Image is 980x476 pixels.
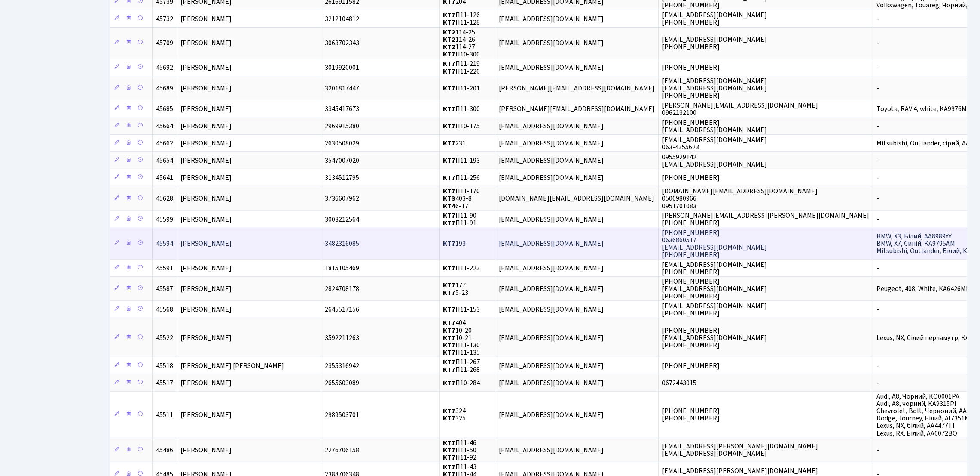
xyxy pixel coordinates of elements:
[876,445,879,455] span: -
[662,378,696,388] span: 0672443015
[156,378,173,388] span: 45517
[325,194,359,204] span: 3736607962
[499,83,655,93] span: [PERSON_NAME][EMAIL_ADDRESS][DOMAIN_NAME]
[180,173,232,182] span: [PERSON_NAME]
[443,121,455,131] b: КТ7
[325,63,359,72] span: 3019920001
[662,135,767,152] span: [EMAIL_ADDRESS][DOMAIN_NAME] 063-4355623
[325,263,359,273] span: 1815105469
[662,173,720,182] span: [PHONE_NUMBER]
[180,194,232,204] span: [PERSON_NAME]
[180,215,232,224] span: [PERSON_NAME]
[443,218,455,228] b: КТ7
[662,442,818,458] span: [EMAIL_ADDRESS][PERSON_NAME][DOMAIN_NAME] [EMAIL_ADDRESS][DOMAIN_NAME]
[443,326,455,335] b: КТ7
[499,38,604,48] span: [EMAIL_ADDRESS][DOMAIN_NAME]
[325,121,359,131] span: 2969915380
[499,14,604,24] span: [EMAIL_ADDRESS][DOMAIN_NAME]
[156,14,173,24] span: 45732
[443,281,468,297] span: 177 5-23
[876,361,879,371] span: -
[443,445,455,455] b: КТ7
[443,211,476,228] span: П11-90 П11-91
[443,288,455,297] b: КТ7
[499,239,604,248] span: [EMAIL_ADDRESS][DOMAIN_NAME]
[443,211,455,220] b: КТ7
[443,83,480,93] span: П11-201
[662,260,767,277] span: [EMAIL_ADDRESS][DOMAIN_NAME] [PHONE_NUMBER]
[180,83,232,93] span: [PERSON_NAME]
[325,14,359,24] span: 3212104812
[180,239,232,248] span: [PERSON_NAME]
[156,104,173,114] span: 45685
[180,121,232,131] span: [PERSON_NAME]
[876,378,879,388] span: -
[325,305,359,315] span: 2645517156
[443,263,480,273] span: П11-223
[443,139,466,148] span: 231
[325,378,359,388] span: 2655603089
[156,83,173,93] span: 45689
[443,156,480,165] span: П11-193
[443,462,455,472] b: КТ7
[443,67,455,76] b: КТ7
[156,333,173,343] span: 45522
[325,156,359,165] span: 3547007020
[662,76,767,100] span: [EMAIL_ADDRESS][DOMAIN_NAME] [EMAIL_ADDRESS][DOMAIN_NAME] [PHONE_NUMBER]
[325,173,359,182] span: 3134512795
[443,281,455,290] b: КТ7
[499,378,604,388] span: [EMAIL_ADDRESS][DOMAIN_NAME]
[443,318,455,328] b: КТ7
[443,348,455,357] b: КТ7
[325,104,359,114] span: 3345417673
[443,333,455,343] b: КТ7
[443,156,455,165] b: КТ7
[876,284,971,294] span: Peugeot, 408, White, KA6426MH
[499,445,604,455] span: [EMAIL_ADDRESS][DOMAIN_NAME]
[325,38,359,48] span: 3063702343
[662,326,767,350] span: [PHONE_NUMBER] [EMAIL_ADDRESS][DOMAIN_NAME] [PHONE_NUMBER]
[499,156,604,165] span: [EMAIL_ADDRESS][DOMAIN_NAME]
[662,211,869,228] span: [PERSON_NAME][EMAIL_ADDRESS][PERSON_NAME][DOMAIN_NAME] [PHONE_NUMBER]
[325,361,359,371] span: 2355316942
[443,173,455,182] b: КТ7
[662,35,767,52] span: [EMAIL_ADDRESS][DOMAIN_NAME] [PHONE_NUMBER]
[443,201,455,211] b: КТ4
[443,406,455,416] b: КТ7
[325,410,359,420] span: 2989503701
[662,406,720,423] span: [PHONE_NUMBER] [PHONE_NUMBER]
[180,63,232,72] span: [PERSON_NAME]
[443,340,455,350] b: КТ7
[876,215,879,224] span: -
[325,139,359,148] span: 2630508029
[443,414,455,423] b: КТ7
[156,173,173,182] span: 45641
[876,83,879,93] span: -
[443,139,455,148] b: КТ7
[156,156,173,165] span: 45654
[876,173,879,182] span: -
[876,121,879,131] span: -
[443,173,480,182] span: П11-256
[180,305,232,315] span: [PERSON_NAME]
[499,63,604,72] span: [EMAIL_ADDRESS][DOMAIN_NAME]
[443,305,480,315] span: П11-153
[499,284,604,294] span: [EMAIL_ADDRESS][DOMAIN_NAME]
[876,305,879,315] span: -
[443,59,455,69] b: КТ7
[499,173,604,182] span: [EMAIL_ADDRESS][DOMAIN_NAME]
[443,10,480,27] span: П11-126 П11-128
[443,305,455,315] b: КТ7
[443,239,466,248] span: 193
[325,445,359,455] span: 2276706158
[662,101,818,117] span: [PERSON_NAME][EMAIL_ADDRESS][DOMAIN_NAME] 0962132100
[156,410,173,420] span: 45511
[180,38,232,48] span: [PERSON_NAME]
[325,215,359,224] span: 3003212564
[662,186,818,210] span: [DOMAIN_NAME][EMAIL_ADDRESS][DOMAIN_NAME] 0506980966 0951701083
[443,49,455,59] b: КТ7
[662,63,720,72] span: [PHONE_NUMBER]
[443,406,466,423] span: 324 325
[662,361,720,371] span: [PHONE_NUMBER]
[499,139,604,148] span: [EMAIL_ADDRESS][DOMAIN_NAME]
